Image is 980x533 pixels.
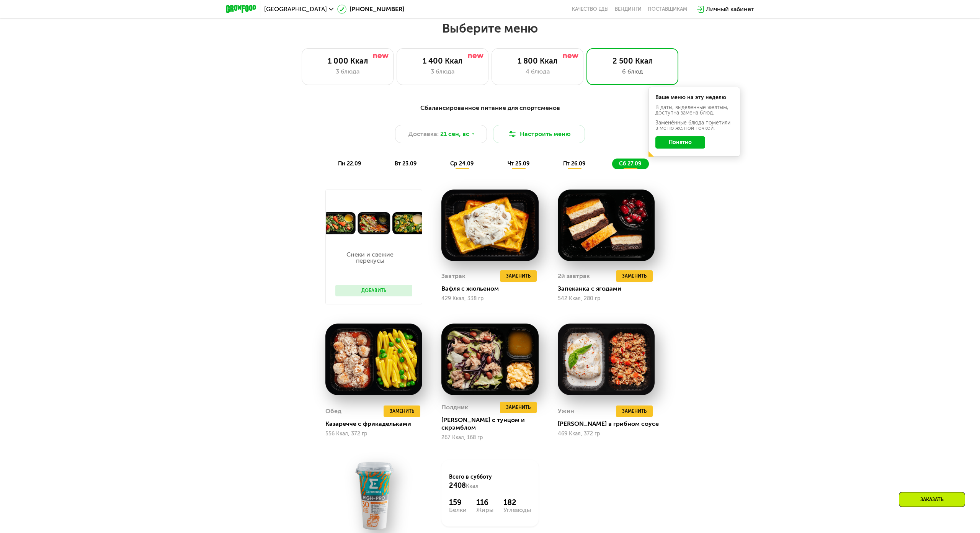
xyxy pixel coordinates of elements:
h2: Выберите меню [24,21,955,36]
div: 3 блюда [405,67,480,76]
div: 2 500 Ккал [595,56,670,65]
a: Вендинги [615,6,642,12]
button: Заменить [616,270,653,282]
span: чт 25.09 [508,160,529,167]
button: Настроить меню [493,125,585,143]
div: 469 Ккал, 372 гр [558,431,655,437]
div: Полдник [441,402,468,413]
span: [GEOGRAPHIC_DATA] [264,6,327,12]
div: Жиры [476,507,493,513]
div: Ужин [558,405,574,417]
span: Заменить [506,272,531,280]
div: 2й завтрак [558,270,590,282]
button: Добавить [335,285,412,296]
button: Заменить [616,405,653,417]
div: [PERSON_NAME] в грибном соусе [558,420,661,428]
div: Вафля с жюльеном [441,285,544,293]
div: Заменённые блюда пометили в меню жёлтой точкой. [655,120,733,131]
span: Ккал [466,483,479,489]
button: Понятно [655,136,705,149]
p: Снеки и свежие перекусы [335,252,405,264]
div: 1 000 Ккал [310,56,385,65]
div: 116 [476,498,493,507]
div: Обед [325,405,341,417]
div: Заказать [899,492,965,507]
div: Казаречче с фрикадельками [325,420,428,428]
div: 1 800 Ккал [500,56,575,65]
button: Заменить [384,405,420,417]
span: Заменить [622,407,647,415]
span: Заменить [390,407,414,415]
div: Ваше меню на эту неделю [655,95,733,100]
div: Углеводы [503,507,531,513]
span: 21 сен, вс [440,129,469,139]
div: 1 400 Ккал [405,56,480,65]
button: Заменить [500,402,537,413]
span: сб 27.09 [619,160,641,167]
div: В даты, выделенные желтым, доступна замена блюд. [655,105,733,116]
div: Запеканка с ягодами [558,285,661,293]
div: 6 блюд [595,67,670,76]
div: 159 [449,498,467,507]
span: пт 26.09 [563,160,585,167]
a: Качество еды [572,6,609,12]
div: Сбалансированное питание для спортсменов [263,103,717,113]
span: 2408 [449,481,466,490]
div: Личный кабинет [706,5,754,14]
div: 267 Ккал, 168 гр [441,435,538,441]
div: 182 [503,498,531,507]
div: поставщикам [648,6,687,12]
span: Заменить [506,404,531,411]
div: Всего в субботу [449,473,531,490]
span: Доставка: [408,129,439,139]
a: [PHONE_NUMBER] [337,5,404,14]
div: 542 Ккал, 280 гр [558,296,655,302]
button: Заменить [500,270,537,282]
div: Белки [449,507,467,513]
div: Завтрак [441,270,465,282]
div: 4 блюда [500,67,575,76]
span: пн 22.09 [338,160,361,167]
span: Заменить [622,272,647,280]
div: 556 Ккал, 372 гр [325,431,422,437]
span: ср 24.09 [450,160,474,167]
span: вт 23.09 [395,160,416,167]
div: 3 блюда [310,67,385,76]
div: [PERSON_NAME] с тунцом и скрэмблом [441,416,544,432]
div: 429 Ккал, 338 гр [441,296,538,302]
